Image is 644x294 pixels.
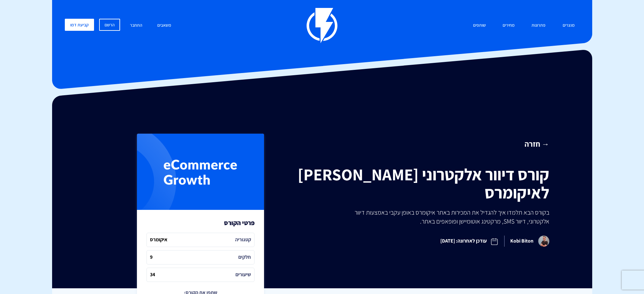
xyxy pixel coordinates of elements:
i: 9 [150,254,153,261]
a: → חזרה [288,138,549,149]
i: חלקים [238,254,251,261]
a: שותפים [468,19,491,32]
a: משאבים [153,19,176,32]
i: 34 [150,271,155,278]
a: התחבר [125,19,147,32]
i: שיעורים [235,271,251,278]
a: הרשם [99,19,120,31]
h1: קורס דיוור אלקטרוני [PERSON_NAME] לאיקומרס [288,165,549,202]
a: מחירים [498,19,519,32]
a: פתרונות [527,19,550,32]
h3: פרטי הקורס [224,219,254,226]
span: Kobi Biton [504,236,549,247]
a: מוצרים [558,19,580,32]
i: קטגוריה [235,236,251,244]
p: בקורס הבא תלמדו איך להגדיל את המכירות באתר איקומרס באופן עקבי באמצעות דיוור אלקטרוני, דיוור SMS, ... [340,208,549,226]
span: עודכן לאחרונה: [DATE] [435,232,504,250]
i: איקומרס [150,236,167,244]
a: קביעת דמו [65,19,94,31]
